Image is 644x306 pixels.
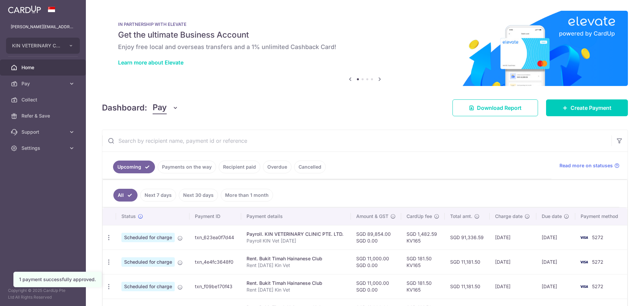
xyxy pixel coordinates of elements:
div: Payroll. KIN VETERINARY CLINIC PTE. LTD. [247,231,345,237]
td: SGD 11,181.50 [445,274,490,299]
img: Bank Card [577,258,591,266]
td: SGD 11,000.00 SGD 0.00 [351,250,401,274]
p: Rent [DATE] Kin Vet [247,262,345,269]
img: Bank Card [577,233,591,242]
th: Payment details [241,208,351,225]
a: All [113,189,138,202]
a: Download Report [452,99,538,116]
img: Renovation banner [102,11,628,86]
span: Status [121,213,136,220]
span: Refer & Save [21,113,66,119]
button: KIN VETERINARY CLINIC PTE. LTD. [6,38,80,54]
button: Pay [153,101,178,114]
span: Create Payment [571,104,611,112]
span: Collect [21,96,66,103]
img: Bank Card [577,282,591,291]
span: Total amt. [450,213,472,220]
td: SGD 11,181.50 [445,250,490,274]
iframe: Opens a widget where you can find more information [601,286,637,303]
span: CardUp fee [407,213,432,220]
span: Pay [153,101,167,114]
td: txn_4e4fc3648f0 [190,250,241,274]
td: txn_623ea0f7d44 [190,225,241,250]
span: Pay [21,80,66,87]
span: Amount & GST [356,213,388,220]
td: [DATE] [536,225,575,250]
span: Scheduled for charge [121,282,175,291]
a: Next 30 days [179,189,218,202]
span: Settings [21,145,66,151]
td: SGD 181.50 KV165 [401,250,445,274]
span: Download Report [477,104,522,112]
span: Read more on statuses [559,162,613,169]
a: Cancelled [294,161,326,173]
span: 5272 [592,259,603,265]
span: Scheduled for charge [121,233,175,242]
p: IN PARTNERSHIP WITH ELEVATE [118,21,612,27]
p: Rent [DATE] Kin Vet [247,287,345,293]
a: Overdue [263,161,291,173]
span: 5272 [592,283,603,289]
td: [DATE] [490,274,536,299]
a: More than 1 month [221,189,273,202]
a: Create Payment [546,99,628,116]
h5: Get the ultimate Business Account [118,30,612,40]
td: SGD 11,000.00 SGD 0.00 [351,274,401,299]
input: Search by recipient name, payment id or reference [102,130,611,151]
h4: Dashboard: [102,102,147,114]
div: Rent. Bukit Timah Hainanese Club [247,280,345,287]
td: [DATE] [490,225,536,250]
a: Read more on statuses [559,162,620,169]
span: KIN VETERINARY CLINIC PTE. LTD. [12,42,62,49]
div: Rent. Bukit Timah Hainanese Club [247,255,345,262]
span: Support [21,129,66,135]
p: Payroll KIN Vet [DATE] [247,237,345,244]
a: Upcoming [113,161,155,173]
span: Charge date [495,213,523,220]
td: SGD 1,482.59 KV165 [401,225,445,250]
td: SGD 89,854.00 SGD 0.00 [351,225,401,250]
a: Recipient paid [219,161,260,173]
p: [PERSON_NAME][EMAIL_ADDRESS][DOMAIN_NAME] [11,24,75,30]
td: [DATE] [490,250,536,274]
div: 1 payment successfully approved. [19,276,96,283]
a: Learn more about Elevate [118,59,183,66]
h6: Enjoy free local and overseas transfers and a 1% unlimited Cashback Card! [118,43,612,51]
td: [DATE] [536,250,575,274]
td: SGD 91,336.59 [445,225,490,250]
span: Due date [542,213,562,220]
a: Payments on the way [158,161,216,173]
td: txn_f09be170f43 [190,274,241,299]
th: Payment method [575,208,627,225]
span: Home [21,64,66,71]
td: SGD 181.50 KV165 [401,274,445,299]
td: [DATE] [536,274,575,299]
img: CardUp [8,5,41,13]
th: Payment ID [190,208,241,225]
span: 5272 [592,234,603,240]
span: Scheduled for charge [121,257,175,267]
a: Next 7 days [140,189,176,202]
